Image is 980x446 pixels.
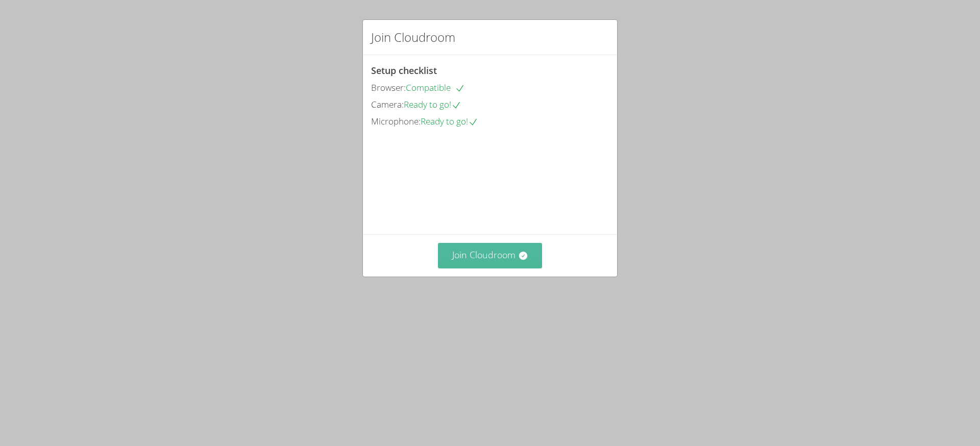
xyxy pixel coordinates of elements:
[404,98,461,110] span: Ready to go!
[371,64,437,77] span: Setup checklist
[421,115,478,127] span: Ready to go!
[371,28,455,46] h2: Join Cloudroom
[406,82,465,93] span: Compatible
[371,82,406,93] span: Browser:
[371,115,421,127] span: Microphone:
[371,98,404,110] span: Camera:
[438,243,543,268] button: Join Cloudroom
